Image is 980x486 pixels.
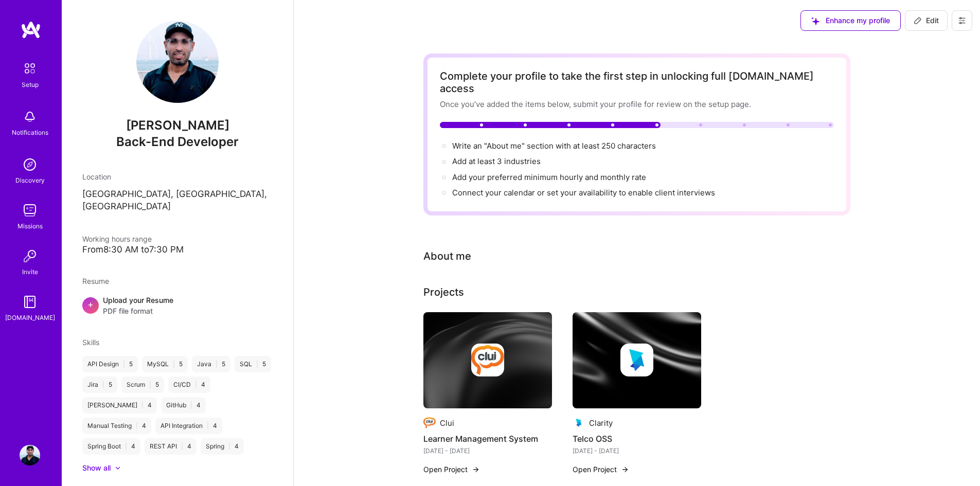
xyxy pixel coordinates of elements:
div: API Integration 4 [155,418,222,434]
span: Working hours range [82,235,152,243]
div: GitHub 4 [161,397,206,413]
span: Edit [914,15,939,26]
div: Once you’ve added the items below, submit your profile for review on the setup page. [440,99,834,110]
div: Invite [22,266,38,277]
img: User Avatar [20,445,40,465]
div: Setup [22,79,39,90]
span: | [141,401,144,409]
img: guide book [20,292,40,312]
div: Complete your profile to take the first step in unlocking full [DOMAIN_NAME] access [440,70,834,95]
div: REST API 4 [145,438,197,455]
div: [DATE] - [DATE] [573,445,701,456]
span: Enhance my profile [811,15,890,26]
span: Write an "About me" section with at least 250 characters [452,141,658,151]
span: Resume [82,277,109,285]
span: | [256,360,258,368]
div: Projects [423,284,464,300]
div: Notifications [12,127,48,138]
img: arrow-right [472,465,480,474]
img: discovery [20,154,40,175]
div: Add projects you've worked on [423,284,464,300]
img: cover [423,312,552,409]
img: logo [21,21,41,39]
div: From 8:30 AM to 7:30 PM [82,244,273,255]
div: [DOMAIN_NAME] [5,312,55,323]
span: Add at least 3 industries [452,156,541,166]
div: null [905,10,948,31]
div: Missions [17,221,43,231]
span: | [181,442,183,451]
span: Back-End Developer [116,134,239,149]
div: Location [82,171,273,182]
span: | [228,442,230,451]
img: Invite [20,246,40,266]
span: | [216,360,218,368]
button: Open Project [573,464,629,475]
button: Open Project [423,464,480,475]
div: Discovery [15,175,45,186]
span: | [149,381,151,389]
img: Company logo [573,417,585,429]
div: CI/CD 4 [168,376,210,393]
i: icon SuggestedTeams [811,17,819,25]
span: | [102,381,104,389]
span: | [173,360,175,368]
img: Company logo [620,344,653,376]
span: | [190,401,192,409]
div: Clarity [589,418,613,428]
div: Tell us a little about yourself [423,248,471,264]
span: Connect your calendar or set your availability to enable client interviews [452,188,715,197]
img: arrow-right [621,465,629,474]
span: PDF file format [103,305,173,316]
p: [GEOGRAPHIC_DATA], [GEOGRAPHIC_DATA], [GEOGRAPHIC_DATA] [82,188,273,213]
button: Edit [905,10,948,31]
img: Company logo [471,344,504,376]
div: [PERSON_NAME] 4 [82,397,157,413]
div: Spring Boot 4 [82,438,140,455]
div: Spring 4 [201,438,244,455]
img: teamwork [20,200,40,221]
img: setup [19,58,41,79]
span: Skills [82,338,99,347]
div: API Design 5 [82,356,138,372]
span: | [125,442,127,451]
span: | [136,422,138,430]
button: Enhance my profile [800,10,901,31]
div: Jira 5 [82,376,117,393]
span: + [87,299,94,310]
span: Add your preferred minimum hourly and monthly rate [452,172,646,182]
div: Manual Testing 4 [82,418,151,434]
div: MySQL 5 [142,356,188,372]
div: Show all [82,463,111,473]
div: Scrum 5 [121,376,164,393]
a: User Avatar [17,445,43,465]
div: [DATE] - [DATE] [423,445,552,456]
div: Clui [440,418,454,428]
img: bell [20,106,40,127]
div: Java 5 [192,356,230,372]
div: SQL 5 [235,356,271,372]
img: Company logo [423,417,436,429]
h4: Learner Management System [423,432,552,445]
h4: Telco OSS [573,432,701,445]
div: Upload your Resume [103,295,173,316]
img: cover [573,312,701,409]
span: | [207,422,209,430]
div: About me [423,248,471,264]
span: [PERSON_NAME] [82,118,273,133]
div: +Upload your ResumePDF file format [82,295,273,316]
span: | [195,381,197,389]
span: | [123,360,125,368]
img: User Avatar [136,21,219,103]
